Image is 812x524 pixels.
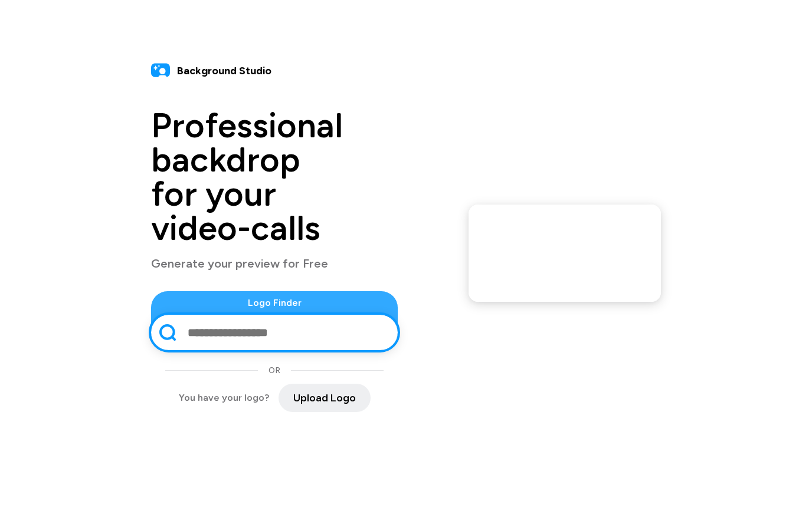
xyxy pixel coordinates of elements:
span: Logo Finder [151,296,398,310]
h1: Professional backdrop for your video-calls [151,108,398,245]
p: Generate your preview for Free [151,255,398,272]
img: logo [151,61,170,80]
span: Background Studio [177,63,271,79]
span: Upload Logo [293,390,356,406]
span: OR [269,364,280,377]
span: You have your logo? [179,391,269,405]
button: Upload Logo [279,384,371,412]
